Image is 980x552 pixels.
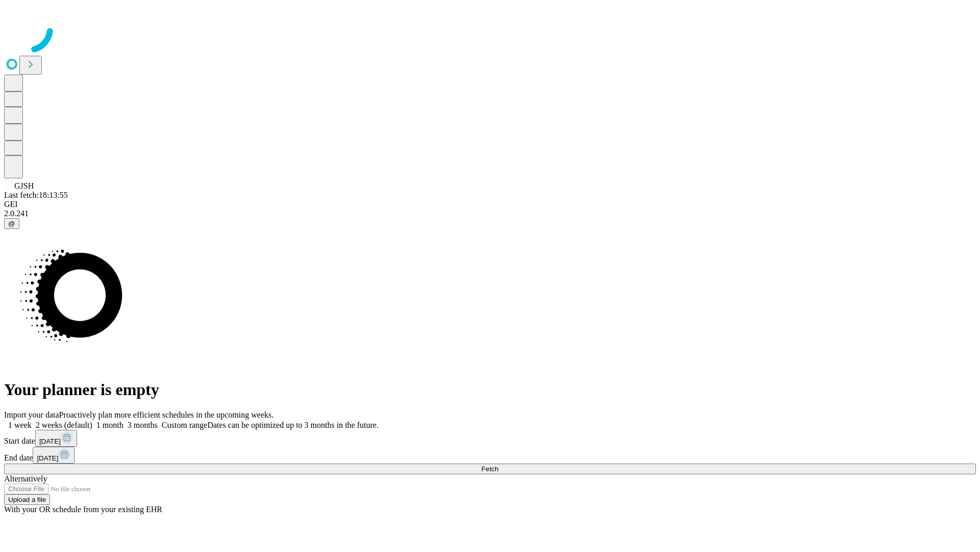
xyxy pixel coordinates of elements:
[162,421,207,429] span: Custom range
[8,421,32,429] span: 1 week
[4,494,50,505] button: Upload a file
[4,430,976,447] div: Start date
[4,447,976,464] div: End date
[36,421,92,429] span: 2 weeks (default)
[59,410,274,419] span: Proactively plan more efficient schedules in the upcoming weeks.
[96,421,124,429] span: 1 month
[481,465,498,473] span: Fetch
[4,209,976,218] div: 2.0.241
[4,218,19,229] button: @
[4,505,162,514] span: With your OR schedule from your existing EHR
[4,191,68,199] span: Last fetch: 18:13:55
[4,464,976,474] button: Fetch
[39,438,61,445] span: [DATE]
[4,380,976,399] h1: Your planner is empty
[14,181,34,190] span: GJSH
[8,220,15,227] span: @
[207,421,378,429] span: Dates can be optimized up to 3 months in the future.
[4,200,976,209] div: GEI
[128,421,158,429] span: 3 months
[37,454,58,462] span: [DATE]
[35,430,77,447] button: [DATE]
[33,447,75,464] button: [DATE]
[4,474,47,483] span: Alternatively
[4,410,59,419] span: Import your data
